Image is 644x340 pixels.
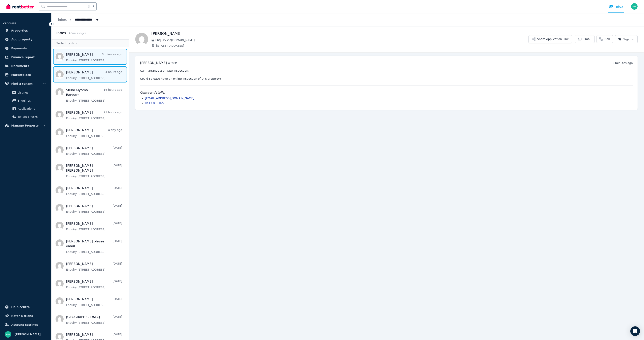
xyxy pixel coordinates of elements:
[11,46,27,51] span: Payments
[618,37,629,41] span: Tags
[66,88,122,103] a: Siluni Kiyoma Bandara16 hours agoEnquiry:[STREET_ADDRESS].
[155,38,528,42] span: Enquiry via [DOMAIN_NAME]
[3,71,48,79] a: Marketplace
[18,98,45,103] span: Enquiries
[69,32,86,35] span: 46 message s
[66,315,122,325] a: [GEOGRAPHIC_DATA][DATE]Enquiry:[STREET_ADDRESS].
[11,37,32,42] span: Add property
[151,31,528,36] h1: [PERSON_NAME]
[3,303,48,311] a: Help centre
[605,37,610,41] span: Call
[575,35,595,43] a: Email
[93,5,94,8] span: k
[11,305,30,309] span: Help centre
[615,35,638,43] button: Tags
[18,90,45,95] span: Listings
[5,97,46,105] a: Enquiries
[11,322,38,327] span: Account settings
[5,89,46,97] a: Listings
[5,331,11,338] img: Andrew Wong
[11,81,33,86] span: Find a tenant
[3,53,48,61] a: Finance report
[3,27,48,35] a: Properties
[145,97,194,100] a: [EMAIL_ADDRESS][DOMAIN_NAME]
[583,37,591,41] span: Email
[140,69,633,81] pre: Can I arrange a private inspection? Could I please have an online inspection of this property?
[66,204,122,214] a: [PERSON_NAME][DATE]Enquiry:[STREET_ADDRESS].
[58,18,67,22] a: Inbox
[156,44,528,48] span: [STREET_ADDRESS]
[630,326,640,336] div: Open Intercom Messenger
[135,33,148,46] img: Yuxi Luo
[3,22,16,25] span: ORGANISE
[140,91,633,95] h4: Contact details:
[66,239,122,254] a: [PERSON_NAME] please email[DATE]Enquiry:[STREET_ADDRESS].
[3,35,48,43] a: Add property
[5,105,46,113] a: Applications
[596,35,613,43] a: Call
[609,5,623,9] div: Inbox
[11,55,35,60] span: Finance report
[52,13,106,27] nav: Breadcrumb
[5,113,46,121] a: Tenant checks
[18,106,45,111] span: Applications
[14,332,41,337] span: [PERSON_NAME]
[11,313,33,318] span: Refer a friend
[612,61,633,65] time: 3 minutes ago
[66,70,122,80] a: [PERSON_NAME]4 hours agoEnquiry:[STREET_ADDRESS].
[66,128,122,138] a: [PERSON_NAME]a day agoEnquiry:[STREET_ADDRESS].
[56,30,66,36] h2: Inbox
[11,123,39,128] span: Manage Property
[631,3,638,10] img: Andrew Wong
[66,262,122,272] a: [PERSON_NAME][DATE]Enquiry:[STREET_ADDRESS].
[66,146,122,156] a: [PERSON_NAME][DATE]Enquiry:[STREET_ADDRESS].
[3,321,48,329] a: Account settings
[11,28,28,33] span: Properties
[3,44,48,52] a: Payments
[66,221,122,231] a: [PERSON_NAME][DATE]Enquiry:[STREET_ADDRESS].
[66,297,122,307] a: [PERSON_NAME][DATE]Enquiry:[STREET_ADDRESS].
[3,312,48,320] a: Refer a friend
[52,39,129,47] div: Sorted by date
[6,3,34,9] img: RentBetter
[3,62,48,70] a: Documents
[3,80,48,88] button: Find a tenant
[66,110,122,120] a: [PERSON_NAME]21 hours agoEnquiry:[STREET_ADDRESS].
[145,101,165,105] a: 0413 839 027
[66,279,122,289] a: [PERSON_NAME][DATE]Enquiry:[STREET_ADDRESS].
[66,52,122,62] a: [PERSON_NAME]3 minutes agoEnquiry:[STREET_ADDRESS].
[3,122,48,130] button: Manage Property
[66,163,122,178] a: [PERSON_NAME] [PERSON_NAME][DATE]Enquiry:[STREET_ADDRESS].
[11,72,31,77] span: Marketplace
[168,61,177,65] span: wrote
[18,114,45,119] span: Tenant checks
[528,35,572,43] button: Share Application Link
[11,64,29,68] span: Documents
[66,186,122,196] a: [PERSON_NAME][DATE]Enquiry:[STREET_ADDRESS].
[140,61,167,65] span: [PERSON_NAME]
